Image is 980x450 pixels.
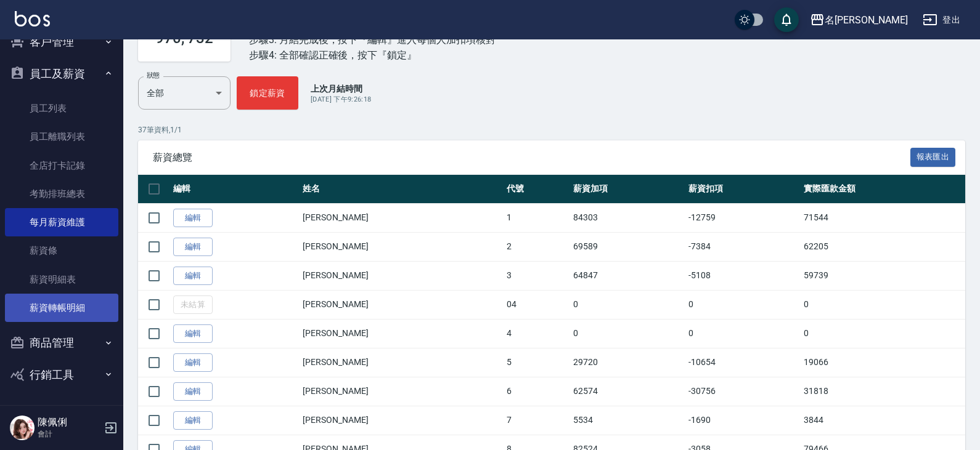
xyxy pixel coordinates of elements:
a: 編輯 [173,238,213,257]
td: 84303 [570,203,685,232]
td: 0 [570,290,685,319]
td: 3844 [801,406,965,435]
td: 4 [504,319,570,348]
a: 每月薪資維護 [5,208,118,236]
a: 編輯 [173,382,213,401]
td: 0 [570,319,685,348]
th: 編輯 [170,175,300,204]
td: [PERSON_NAME] [300,290,504,319]
td: 5 [504,348,570,377]
td: 0 [685,319,801,348]
td: -10654 [685,348,801,377]
td: 7 [504,406,570,435]
td: [PERSON_NAME] [300,261,504,290]
div: 全部 [138,76,231,110]
a: 編輯 [173,209,213,228]
a: 薪資轉帳明細 [5,294,118,322]
th: 姓名 [300,175,504,204]
td: [PERSON_NAME] [300,319,504,348]
td: -5108 [685,261,801,290]
td: 59739 [801,261,965,290]
td: [PERSON_NAME] [300,203,504,232]
button: 鎖定薪資 [237,76,298,110]
a: 報表匯出 [910,151,956,163]
a: 編輯 [173,353,213,372]
td: -7384 [685,232,801,261]
td: -30756 [685,377,801,406]
td: 31818 [801,377,965,406]
th: 代號 [504,175,570,204]
div: 步驟3: 月結完成後，按下『編輯』進入每個人加扣項核對 [249,32,496,47]
p: 37 筆資料, 1 / 1 [138,124,965,135]
div: 名[PERSON_NAME] [825,12,908,28]
td: 2 [504,232,570,261]
a: 考勤排班總表 [5,180,118,208]
img: Person [10,416,35,440]
span: [DATE] 下午9:26:18 [311,95,371,103]
th: 實際匯款金額 [801,175,965,204]
th: 薪資扣項 [685,175,801,204]
td: 0 [801,319,965,348]
a: 全店打卡記錄 [5,151,118,180]
span: 薪資總覽 [153,151,910,164]
button: 報表匯出 [910,148,956,167]
a: 薪資條 [5,236,118,265]
td: [PERSON_NAME] [300,377,504,406]
button: 行銷工具 [5,359,118,391]
div: 步驟4: 全部確認正確後，按下『鎖定』 [249,47,496,63]
a: 編輯 [173,324,213,344]
td: 29720 [570,348,685,377]
td: 64847 [570,261,685,290]
td: 69589 [570,232,685,261]
a: 編輯 [173,411,213,430]
button: 員工及薪資 [5,58,118,90]
td: [PERSON_NAME] [300,348,504,377]
td: 19066 [801,348,965,377]
td: 04 [504,290,570,319]
td: 62574 [570,377,685,406]
button: save [774,7,799,32]
button: 客戶管理 [5,26,118,58]
button: 商品管理 [5,327,118,359]
td: 0 [801,290,965,319]
td: 5534 [570,406,685,435]
td: -1690 [685,406,801,435]
button: 名[PERSON_NAME] [805,7,913,33]
td: [PERSON_NAME] [300,232,504,261]
td: 1 [504,203,570,232]
a: 員工離職列表 [5,123,118,151]
h5: 陳佩俐 [38,416,100,428]
a: 員工列表 [5,94,118,123]
td: [PERSON_NAME] [300,406,504,435]
button: 登出 [918,9,965,31]
td: 71544 [801,203,965,232]
td: 6 [504,377,570,406]
td: 62205 [801,232,965,261]
a: 編輯 [173,267,213,286]
td: -12759 [685,203,801,232]
p: 上次月結時間 [311,82,371,95]
p: 會計 [38,428,100,440]
label: 狀態 [147,71,160,80]
td: 0 [685,290,801,319]
th: 薪資加項 [570,175,685,204]
a: 薪資明細表 [5,265,118,294]
td: 3 [504,261,570,290]
img: Logo [15,11,50,26]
